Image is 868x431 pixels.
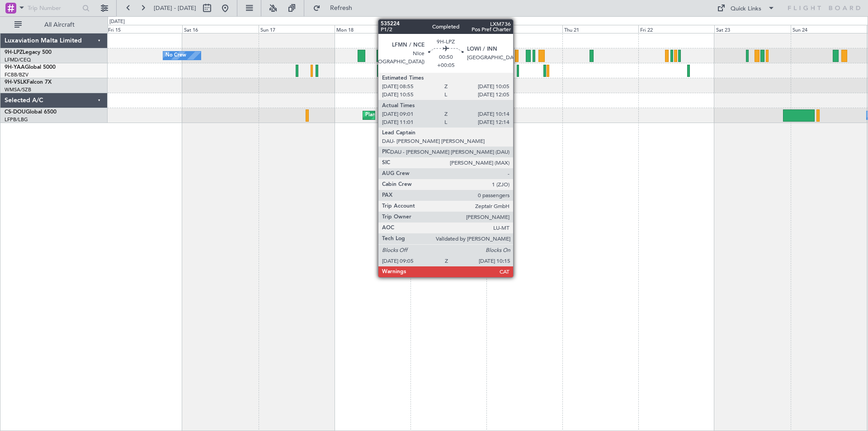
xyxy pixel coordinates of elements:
a: FCBB/BZV [5,71,28,78]
a: 9H-YAAGlobal 5000 [5,65,56,70]
div: No Crew [394,49,415,62]
a: WMSA/SZB [5,86,31,93]
a: CS-DOUGlobal 6500 [5,109,57,115]
a: LFPB/LBG [5,116,28,123]
div: Quick Links [731,5,761,14]
span: All Aircraft [24,22,95,28]
span: 9H-LPZ [5,50,23,55]
span: 9H-YAA [5,65,25,70]
div: Thu 21 [562,25,638,33]
div: Tue 19 [410,25,486,33]
span: [DATE] - [DATE] [154,4,196,12]
a: 9H-LPZLegacy 500 [5,50,52,55]
div: Sat 16 [182,25,258,33]
button: Quick Links [712,1,779,15]
div: Wed 20 [486,25,562,33]
button: All Aircraft [10,18,98,32]
div: Mon 18 [335,25,410,33]
div: Sun 17 [259,25,335,33]
div: [DATE] [109,18,125,26]
div: Fri 15 [106,25,182,33]
button: Refresh [309,1,363,15]
a: LFMD/CEQ [5,57,31,63]
div: Fri 22 [638,25,714,33]
div: No Crew [165,49,186,62]
span: 9H-VSLK [5,80,27,85]
a: 9H-VSLKFalcon 7X [5,80,52,85]
span: Refresh [322,5,360,11]
div: Planned Maint [GEOGRAPHIC_DATA] ([GEOGRAPHIC_DATA]) [365,109,508,122]
input: Trip Number [28,1,80,15]
div: Sun 24 [791,25,867,33]
span: CS-DOU [5,109,26,115]
div: Sat 23 [714,25,790,33]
